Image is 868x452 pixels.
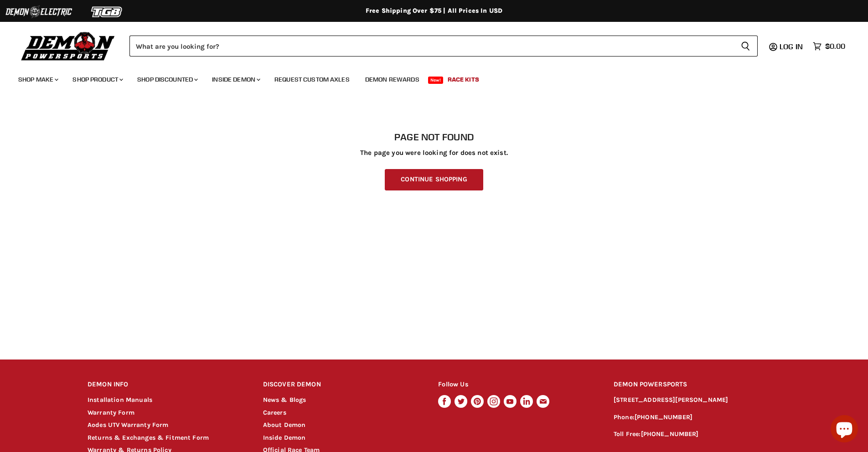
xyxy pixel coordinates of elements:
p: [STREET_ADDRESS][PERSON_NAME] [614,395,780,406]
button: Search [734,36,758,56]
span: Log in [780,42,803,51]
a: [PHONE_NUMBER] [635,413,692,421]
a: Warranty Form [88,409,134,416]
h2: DISCOVER DEMON [263,374,421,395]
a: Inside Demon [263,434,306,442]
a: Demon Rewards [358,70,426,89]
img: Demon Electric Logo 2 [5,3,73,21]
p: Phone: [614,412,780,423]
a: Installation Manuals [88,396,152,404]
a: Careers [263,409,286,416]
input: Search [129,36,734,56]
ul: Main menu [11,67,843,89]
span: New! [428,77,444,84]
a: $0.00 [808,40,850,53]
a: Shop Product [66,70,129,89]
div: Free Shipping Over $75 | All Prices In USD [69,7,799,15]
h2: Follow Us [438,374,596,395]
a: Log in [775,42,808,51]
inbox-online-store-chat: Shopify online store chat [828,415,861,445]
a: Inside Demon [205,70,266,89]
h2: DEMON POWERSPORTS [614,374,780,395]
img: TGB Logo 2 [73,3,141,21]
p: Toll Free: [614,429,780,440]
a: Aodes UTV Warranty Form [88,421,168,429]
h2: DEMON INFO [88,374,246,395]
a: About Demon [263,421,306,429]
span: $0.00 [825,42,845,51]
a: News & Blogs [263,396,306,404]
h1: Page not found [88,132,780,143]
a: Shop Discounted [130,70,203,89]
a: Returns & Exchanges & Fitment Form [88,434,209,442]
img: Demon Powersports [18,30,118,62]
a: Request Custom Axles [268,70,356,89]
a: Race Kits [441,70,486,89]
a: Continue Shopping [385,169,483,190]
p: The page you were looking for does not exist. [88,149,780,157]
a: [PHONE_NUMBER] [641,430,699,438]
a: Shop Make [11,70,64,89]
form: Product [129,36,758,56]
